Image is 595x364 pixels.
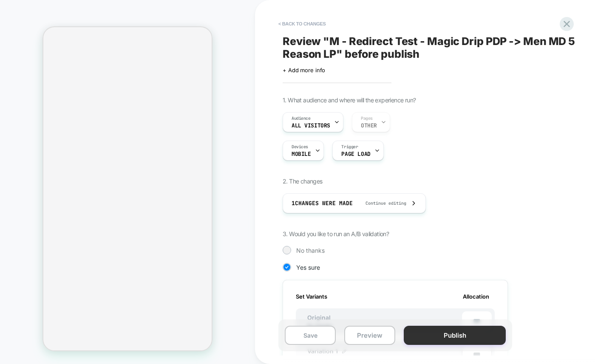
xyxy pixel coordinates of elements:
button: < Back to changes [274,17,330,31]
span: Trigger [341,144,358,150]
span: 2. The changes [283,178,323,185]
span: 1. What audience and where will the experience run? [283,96,416,104]
span: Page Load [341,151,370,157]
span: Allocation [463,293,489,300]
span: Audience [292,116,311,121]
span: Set Variants [296,293,327,300]
button: Save [285,326,336,345]
span: 1 Changes were made [292,200,353,207]
span: No thanks [296,247,325,254]
button: Publish [404,326,506,345]
button: Preview [344,326,395,345]
span: Devices [292,144,308,150]
span: Yes sure [296,264,320,271]
span: + Add more info [283,67,325,73]
span: Continue editing [357,200,406,206]
span: Review " M - Redirect Test - Magic Drip PDP -> Men MD 5 Reason LP " before publish [283,35,593,60]
span: All Visitors [292,123,330,129]
span: Original [299,314,339,321]
span: 3. Would you like to run an A/B validation? [283,230,389,237]
span: MOBILE [292,151,311,157]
